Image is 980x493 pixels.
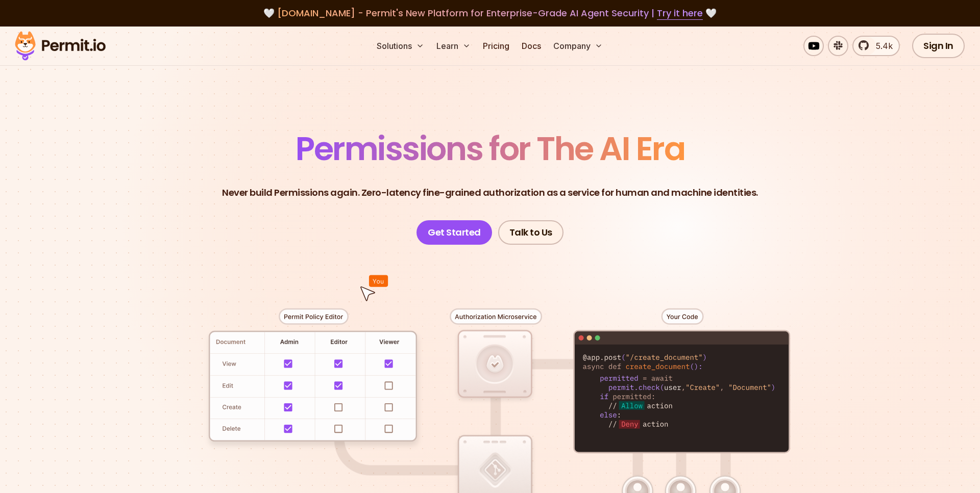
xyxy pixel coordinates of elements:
p: Never build Permissions again. Zero-latency fine-grained authorization as a service for human and... [222,186,758,200]
a: Get Started [416,220,492,245]
span: Permissions for The AI Era [296,126,684,171]
button: Learn [432,36,475,56]
button: Company [549,36,607,56]
a: Sign In [912,34,965,58]
a: Try it here [657,7,703,20]
img: Permit logo [10,29,110,63]
a: Talk to Us [498,220,563,245]
span: 5.4k [870,40,893,52]
a: Pricing [479,36,513,56]
a: Docs [518,36,545,56]
button: Solutions [373,36,428,56]
div: 🤍 🤍 [24,6,955,20]
a: 5.4k [852,36,900,56]
span: [DOMAIN_NAME] - Permit's New Platform for Enterprise-Grade AI Agent Security | [277,7,703,19]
